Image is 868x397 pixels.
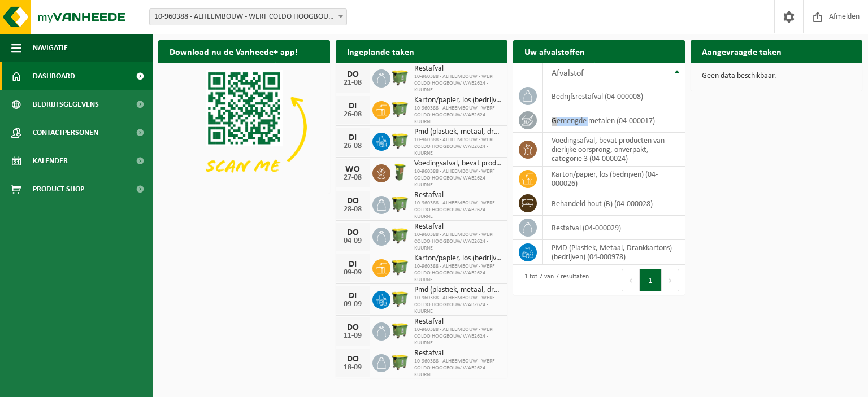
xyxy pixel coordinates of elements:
[543,84,685,108] td: bedrijfsrestafval (04-000008)
[341,237,364,245] div: 04-09
[662,269,679,291] button: Next
[341,133,364,142] div: DI
[414,263,502,283] span: 10-960388 - ALHEEMBOUW - WERF COLDO HOOGBOUW WAB2624 - KUURNE
[341,364,364,372] div: 18-09
[543,167,685,191] td: karton/papier, los (bedrijven) (04-000026)
[414,159,502,168] span: Voedingsafval, bevat producten van dierlijke oorsprong, onverpakt, categorie 3
[414,137,502,157] span: 10-960388 - ALHEEMBOUW - WERF COLDO HOOGBOUW WAB2624 - KUURNE
[341,174,364,182] div: 27-08
[414,358,502,378] span: 10-960388 - ALHEEMBOUW - WERF COLDO HOOGBOUW WAB2624 - KUURNE
[341,142,364,150] div: 26-08
[341,355,364,364] div: DO
[414,254,502,263] span: Karton/papier, los (bedrijven)
[341,260,364,269] div: DI
[390,99,410,119] img: WB-1100-HPE-GN-50
[33,90,99,119] span: Bedrijfsgegevens
[341,70,364,79] div: DO
[390,68,410,87] img: WB-1100-HPE-GN-50
[341,111,364,119] div: 26-08
[414,200,502,220] span: 10-960388 - ALHEEMBOUW - WERF COLDO HOOGBOUW WAB2624 - KUURNE
[341,269,364,277] div: 09-09
[336,40,426,62] h2: Ingeplande taken
[341,102,364,111] div: DI
[414,349,502,358] span: Restafval
[414,232,502,252] span: 10-960388 - ALHEEMBOUW - WERF COLDO HOOGBOUW WAB2624 - KUURNE
[341,228,364,237] div: DO
[543,240,685,265] td: PMD (Plastiek, Metaal, Drankkartons) (bedrijven) (04-000978)
[691,40,793,62] h2: Aangevraagde taken
[341,197,364,206] div: DO
[543,133,685,167] td: voedingsafval, bevat producten van dierlijke oorsprong, onverpakt, categorie 3 (04-000024)
[158,63,330,191] img: Download de VHEPlus App
[390,194,410,213] img: WB-1100-HPE-GN-50
[33,119,98,147] span: Contactpersonen
[414,64,502,73] span: Restafval
[341,332,364,340] div: 11-09
[390,289,410,308] img: WB-1100-HPE-GN-50
[640,269,662,291] button: 1
[414,295,502,315] span: 10-960388 - ALHEEMBOUW - WERF COLDO HOOGBOUW WAB2624 - KUURNE
[390,163,410,182] img: WB-0060-HPE-GN-50
[341,206,364,213] div: 28-08
[158,40,309,62] h2: Download nu de Vanheede+ app!
[414,105,502,125] span: 10-960388 - ALHEEMBOUW - WERF COLDO HOOGBOUW WAB2624 - KUURNE
[341,165,364,174] div: WO
[543,108,685,133] td: gemengde metalen (04-000017)
[543,191,685,216] td: behandeld hout (B) (04-000028)
[33,175,84,203] span: Product Shop
[414,191,502,200] span: Restafval
[33,34,68,62] span: Navigatie
[33,62,75,90] span: Dashboard
[414,223,502,232] span: Restafval
[33,147,68,175] span: Kalender
[341,300,364,308] div: 09-09
[513,40,596,62] h2: Uw afvalstoffen
[414,317,502,326] span: Restafval
[519,268,589,293] div: 1 tot 7 van 7 resultaten
[622,269,640,291] button: Previous
[341,79,364,87] div: 21-08
[414,168,502,189] span: 10-960388 - ALHEEMBOUW - WERF COLDO HOOGBOUW WAB2624 - KUURNE
[341,323,364,332] div: DO
[150,9,346,25] span: 10-960388 - ALHEEMBOUW - WERF COLDO HOOGBOUW WAB2624 - KUURNE - KUURNE
[390,321,410,340] img: WB-1100-HPE-GN-50
[390,258,410,277] img: WB-1100-HPE-GN-50
[390,226,410,245] img: WB-1100-HPE-GN-50
[149,8,347,25] span: 10-960388 - ALHEEMBOUW - WERF COLDO HOOGBOUW WAB2624 - KUURNE - KUURNE
[390,352,410,372] img: WB-1100-HPE-GN-50
[390,131,410,150] img: WB-1100-HPE-GN-50
[414,286,502,295] span: Pmd (plastiek, metaal, drankkartons) (bedrijven)
[702,72,851,80] p: Geen data beschikbaar.
[414,326,502,347] span: 10-960388 - ALHEEMBOUW - WERF COLDO HOOGBOUW WAB2624 - KUURNE
[414,73,502,94] span: 10-960388 - ALHEEMBOUW - WERF COLDO HOOGBOUW WAB2624 - KUURNE
[341,291,364,300] div: DI
[543,216,685,240] td: restafval (04-000029)
[414,128,502,137] span: Pmd (plastiek, metaal, drankkartons) (bedrijven)
[414,96,502,105] span: Karton/papier, los (bedrijven)
[552,69,584,78] span: Afvalstof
